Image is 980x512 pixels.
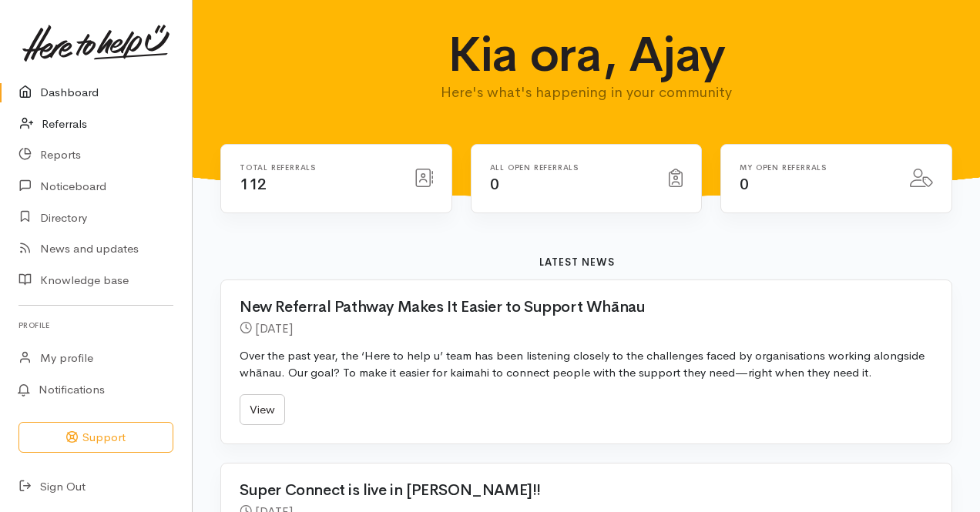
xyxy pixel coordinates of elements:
[408,82,765,103] p: Here's what's happening in your community
[490,175,499,194] span: 0
[240,482,915,499] h2: Super Connect is live in [PERSON_NAME]!!
[240,299,915,316] h2: New Referral Pathway Makes It Easier to Support Whānau
[18,422,173,453] button: Support
[740,163,891,172] h6: My open referrals
[539,256,615,269] b: Latest news
[408,28,765,82] h1: Kia ora, Ajay
[18,315,173,336] h6: Profile
[240,394,285,426] a: View
[240,175,267,194] span: 112
[490,163,651,172] h6: All open referrals
[740,175,749,194] span: 0
[240,347,933,382] p: Over the past year, the ‘Here to help u’ team has been listening closely to the challenges faced ...
[240,163,396,172] h6: Total referrals
[255,320,293,336] time: [DATE]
